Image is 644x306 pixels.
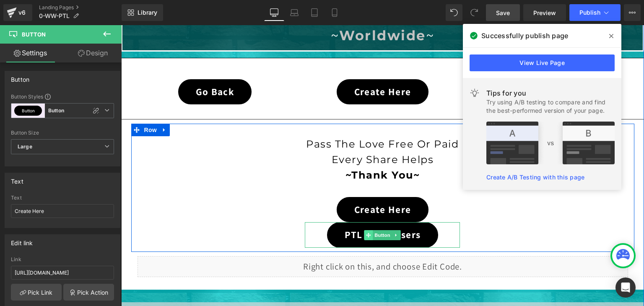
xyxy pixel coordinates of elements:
[470,54,615,71] a: View Live Page
[470,88,480,98] img: light.svg
[216,54,307,80] a: Create Here
[210,2,218,18] span: ~
[579,9,600,16] span: Publish
[11,257,114,262] div: Link
[11,130,114,136] div: Button Size
[39,13,70,19] span: 0-WW-PTL
[533,8,556,17] span: Preview
[11,173,23,185] div: Text
[486,98,615,115] div: Try using A/B testing to compare and find the best-performed version of your page.
[63,284,114,301] a: Pick Action
[11,266,114,280] input: https://your-shop.myshopify.com
[304,4,325,21] a: Tablet
[271,205,280,215] a: Expand / Collapse
[486,122,615,164] img: tip.png
[569,4,621,21] button: Publish
[122,4,163,21] a: New Library
[14,106,42,116] button: Button
[39,4,122,11] a: Landing Pages
[11,195,114,201] div: Text
[22,31,46,38] span: Button
[264,4,284,21] a: Desktop
[3,4,32,21] a: v6
[624,4,641,21] button: More
[11,93,114,100] div: Button Styles
[218,2,305,18] span: Worldwide
[446,4,462,21] button: Undo
[615,277,636,298] div: Open Intercom Messenger
[252,205,271,215] span: Button
[210,128,313,140] span: Every Share Helps
[11,284,62,301] a: Pick Link
[18,143,32,150] b: Large
[481,31,568,41] span: Successfully publish page
[284,4,304,21] a: Laptop
[48,107,64,114] b: Button
[62,44,123,62] a: Design
[486,174,584,181] a: Create A/B Testing with this page
[57,54,130,80] a: Go Back
[11,71,29,83] div: Button
[185,113,338,125] span: Pass The Love Free Or Paid
[138,9,157,16] span: Library
[38,99,49,111] a: Expand / Collapse
[325,4,345,21] a: Mobile
[206,197,317,223] a: PTL Fundraisers
[486,88,615,98] div: Tips for you
[11,235,33,246] div: Edit link
[17,7,27,18] div: v6
[362,54,496,80] a: The 8 / 8 / 8 Program
[466,4,483,21] button: Redo
[216,172,307,197] a: Create Here
[224,144,299,156] strong: ~Thank You~
[305,2,314,18] span: ~
[523,4,566,21] a: Preview
[496,8,510,17] span: Save
[21,99,38,111] span: Row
